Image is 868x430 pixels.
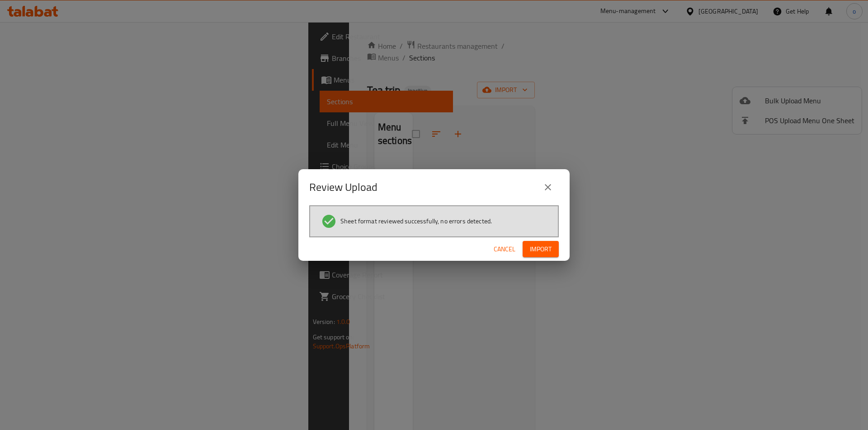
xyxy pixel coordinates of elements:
[530,244,552,255] span: Import
[309,180,377,194] h2: Review Upload
[523,241,559,258] button: Import
[494,244,515,255] span: Cancel
[537,176,559,198] button: close
[340,217,492,226] span: Sheet format reviewed successfully, no errors detected.
[490,241,519,258] button: Cancel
